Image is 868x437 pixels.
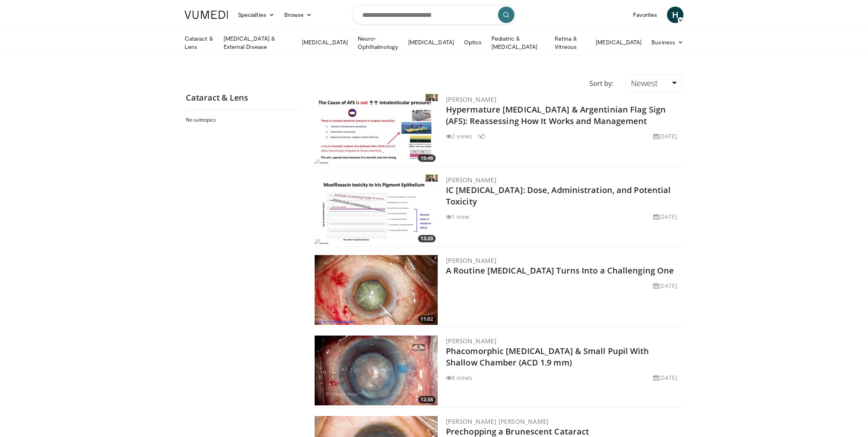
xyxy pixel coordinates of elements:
li: 8 views [446,373,472,382]
a: [PERSON_NAME] [446,95,496,103]
li: 1 [477,132,485,140]
a: Business [646,34,688,51]
a: Specialties [233,7,279,23]
span: Newest [631,78,658,89]
a: [MEDICAL_DATA] [297,34,353,51]
a: A Routine [MEDICAL_DATA] Turns Into a Challenging One [446,265,674,276]
a: H [667,7,683,23]
a: Optics [459,34,487,51]
h2: No subtopics [186,117,299,123]
li: 2 views [446,132,472,140]
a: Newest [626,74,682,92]
span: 11:02 [418,315,436,323]
a: Cataract & Lens [180,34,219,51]
span: 12:38 [418,396,436,403]
li: [DATE] [653,373,677,382]
div: Sort by: [583,74,619,92]
a: 13:20 [315,175,438,244]
img: f21ffb39-848b-4df7-995c-63cb0bd4aa32.300x170_q85_crop-smart_upscale.jpg [315,175,438,244]
li: 1 view [446,212,469,221]
h2: Cataract & Lens [186,92,301,103]
a: [MEDICAL_DATA] & External Disease [219,34,297,51]
a: 11:02 [315,255,438,325]
a: [PERSON_NAME] [446,337,496,345]
a: 12:38 [315,336,438,405]
img: VuMedi Logo [185,11,228,19]
a: [MEDICAL_DATA] [403,34,459,51]
a: Browse [279,7,317,23]
li: [DATE] [653,281,677,290]
a: Prechopping a Brunescent Cataract [446,426,589,437]
a: [PERSON_NAME] [PERSON_NAME] [446,417,549,425]
img: 40c8dcf9-ac14-45af-8571-bda4a5b229bd.300x170_q85_crop-smart_upscale.jpg [315,94,438,164]
a: Neuro-Ophthalmology [353,34,403,51]
li: [DATE] [653,212,677,221]
input: Search topics, interventions [352,5,516,25]
a: Phacomorphic [MEDICAL_DATA] & Small Pupil With Shallow Chamber (ACD 1.9 mm) [446,345,649,368]
li: [DATE] [653,132,677,140]
span: 10:46 [418,154,436,162]
a: Pediatric & [MEDICAL_DATA] [487,34,550,51]
a: Hypermature [MEDICAL_DATA] & Argentinian Flag Sign (AFS): Reassessing How It Works and Management [446,104,666,126]
a: IC [MEDICAL_DATA]: Dose, Administration, and Potential Toxicity [446,184,671,207]
a: [MEDICAL_DATA] [591,34,646,51]
a: [PERSON_NAME] [446,256,496,264]
a: 10:46 [315,94,438,164]
a: Retina & Vitreous [550,34,591,51]
img: dab1ed69-b447-4e80-b584-856a8f73150f.300x170_q85_crop-smart_upscale.jpg [315,255,438,325]
a: Favorites [628,7,662,23]
img: ebf82223-1213-42e8-8ffd-27209de92b5e.300x170_q85_crop-smart_upscale.jpg [315,336,438,405]
span: 13:20 [418,235,436,242]
a: [PERSON_NAME] [446,176,496,184]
